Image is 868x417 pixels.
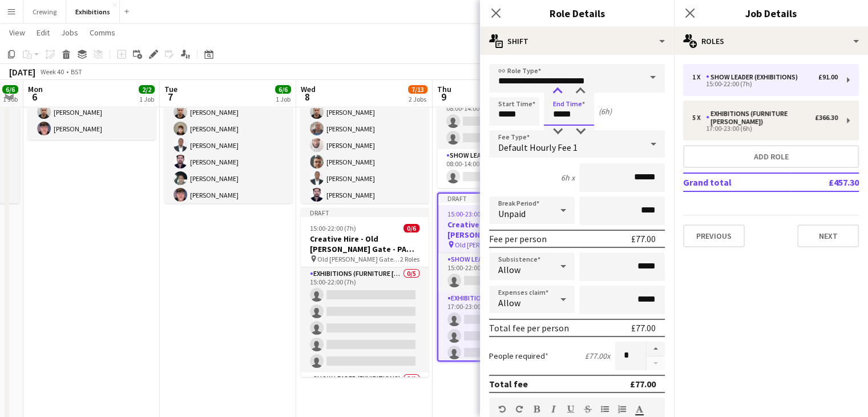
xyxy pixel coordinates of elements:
[692,81,838,87] div: 15:00-22:00 (7h)
[791,173,859,191] td: £457.30
[9,27,25,38] span: View
[438,219,564,240] h3: Creative Hire - Old [PERSON_NAME] Gate - PA Show
[85,25,120,40] a: Comms
[631,322,656,334] div: £77.00
[400,255,419,263] span: 2 Roles
[455,240,535,249] span: Old [PERSON_NAME] Gate - PA Show
[61,27,78,38] span: Jobs
[26,90,43,103] span: 6
[489,233,547,244] div: Fee per person
[489,322,569,334] div: Total fee per person
[567,404,575,414] button: Underline
[9,66,35,78] div: [DATE]
[550,404,558,414] button: Italic
[498,404,506,414] button: Undo
[163,90,177,103] span: 7
[56,25,83,40] a: Jobs
[438,292,564,397] app-card-role: Exhibitions (Furniture [PERSON_NAME])0/517:00-23:00 (6h)
[28,85,156,140] app-card-role: Exhibitions (Furniture [PERSON_NAME])2/208:00-14:00 (6h)[PERSON_NAME][PERSON_NAME]
[301,208,429,377] app-job-card: Draft15:00-22:00 (7h)0/6Creative Hire - Old [PERSON_NAME] Gate - PA Show Old [PERSON_NAME] Gate -...
[409,95,427,103] div: 2 Jobs
[480,6,674,21] h3: Role Details
[301,372,429,411] app-card-role: Show Leader (Exhibitions)0/1
[438,253,564,292] app-card-role: Show Leader (Exhibitions)0/115:00-22:00 (7h)
[437,84,451,94] span: Thu
[683,224,745,247] button: Previous
[23,1,66,23] button: Crewing
[692,73,706,81] div: 1 x
[301,208,429,217] div: Draft
[438,194,564,203] div: Draft
[706,110,815,126] div: Exhibitions (Furniture [PERSON_NAME])
[683,173,791,191] td: Grand total
[299,90,316,103] span: 8
[692,114,706,122] div: 5 x
[437,193,565,362] app-job-card: Draft15:00-23:00 (8h)0/6Creative Hire - Old [PERSON_NAME] Gate - PA Show Old [PERSON_NAME] Gate -...
[403,224,419,232] span: 0/6
[674,6,868,21] h3: Job Details
[498,264,520,275] span: Allow
[28,84,43,94] span: Mon
[674,27,868,55] div: Roles
[601,404,609,414] button: Unordered List
[515,404,523,414] button: Redo
[498,297,520,308] span: Allow
[630,378,656,390] div: £77.00
[408,85,427,94] span: 7/13
[489,351,548,361] label: People required
[66,1,120,23] button: Exhibitions
[164,34,292,203] app-job-card: 17:00-22:00 (5h)6/6Creative Hire - Independent Hotel Olympia1 RoleExhibitions (Furniture [PERSON_...
[631,233,656,244] div: £77.00
[498,208,526,219] span: Unpaid
[585,351,610,361] div: £77.00 x
[561,173,575,183] div: 6h x
[818,73,838,81] div: £91.00
[692,126,838,131] div: 17:00-23:00 (6h)
[437,94,565,149] app-card-role: Exhibitions (Furniture [PERSON_NAME])0/208:00-14:00 (6h)
[435,90,451,103] span: 9
[301,267,429,372] app-card-role: Exhibitions (Furniture [PERSON_NAME])0/515:00-22:00 (7h)
[2,85,18,94] span: 6/6
[437,34,565,188] app-job-card: Draft08:00-14:00 (6h)0/3Creative Hire - Old [PERSON_NAME] Gate - PA Show Old [PERSON_NAME] Gate -...
[301,34,429,203] app-job-card: 08:00-16:00 (8h)7/7Creative Hire - Independent Hotel Olympia1 RoleExhibitions (Furniture [PERSON_...
[71,67,82,76] div: BST
[480,27,674,55] div: Shift
[532,404,540,414] button: Bold
[447,210,494,218] span: 15:00-23:00 (8h)
[815,114,838,122] div: £366.30
[5,25,30,40] a: View
[32,25,54,40] a: Edit
[301,84,316,94] span: Wed
[317,255,400,263] span: Old [PERSON_NAME] Gate - PA Show
[599,106,612,117] div: (6h)
[647,342,665,356] button: Increase
[164,85,292,206] app-card-role: Exhibitions (Furniture [PERSON_NAME])6/617:00-22:00 (5h)[PERSON_NAME][PERSON_NAME][PERSON_NAME][P...
[618,404,626,414] button: Ordered List
[90,27,115,38] span: Comms
[635,404,643,414] button: Text Color
[498,142,578,153] span: Default Hourly Fee 1
[38,67,66,76] span: Week 40
[276,95,290,103] div: 1 Job
[797,224,859,247] button: Next
[164,84,177,94] span: Tue
[489,378,528,390] div: Total fee
[301,234,429,254] h3: Creative Hire - Old [PERSON_NAME] Gate - PA Show
[683,145,859,168] button: Add role
[437,149,565,188] app-card-role: Show Leader (Exhibitions)0/108:00-14:00 (6h)
[706,73,802,81] div: Show Leader (Exhibitions)
[275,85,291,94] span: 6/6
[310,224,356,232] span: 15:00-22:00 (7h)
[139,95,154,103] div: 1 Job
[3,95,18,103] div: 1 Job
[37,27,50,38] span: Edit
[301,85,429,223] app-card-role: Exhibitions (Furniture [PERSON_NAME])7/708:00-16:00 (8h)[PERSON_NAME][PERSON_NAME][PERSON_NAME][P...
[139,85,155,94] span: 2/2
[584,404,592,414] button: Strikethrough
